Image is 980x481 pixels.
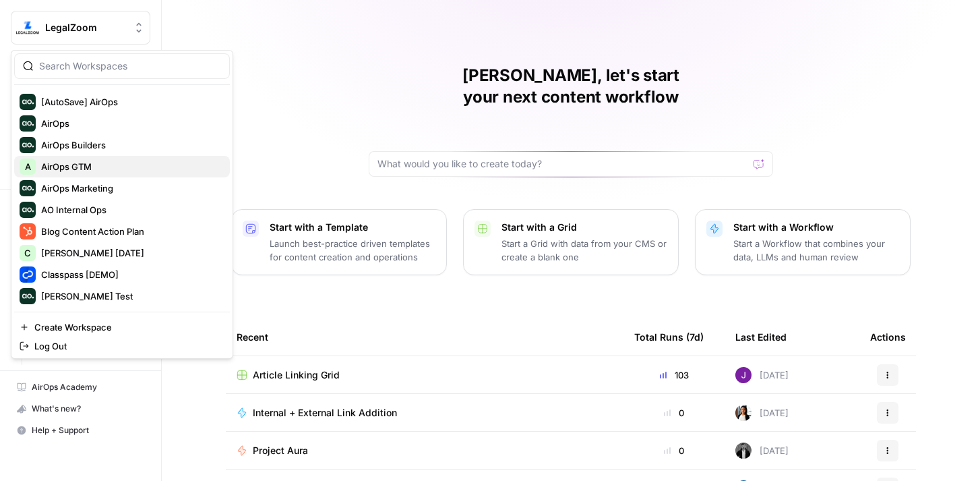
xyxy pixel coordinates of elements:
div: [DATE] [735,367,789,383]
img: AirOps Builders Logo [20,137,36,153]
span: Create Workspace [34,320,219,334]
span: AirOps Marketing [41,181,219,195]
a: AirOps Academy [11,376,150,398]
span: Log Out [34,339,219,353]
span: AirOps Builders [41,138,219,152]
div: Workspace: LegalZoom [11,50,233,359]
a: Log Out [14,337,230,356]
img: LegalZoom Logo [16,16,40,40]
p: Launch best-practice driven templates for content creation and operations [270,237,435,264]
span: Classpass [DEMO] [41,268,219,281]
a: Article Linking Grid [237,368,613,382]
div: Recent [237,318,613,356]
button: Start with a GridStart a Grid with data from your CMS or create a blank one [463,209,679,275]
div: Last Edited [735,318,787,356]
p: Start with a Template [270,221,435,234]
img: agqtm212c27aeosmjiqx3wzecrl1 [735,443,752,459]
a: Internal + External Link Addition [237,406,613,420]
img: AirOps Marketing Logo [20,180,36,196]
span: Blog Content Action Plan [41,225,219,238]
a: Project Aura [237,444,613,457]
p: Start with a Grid [501,221,667,234]
input: Search Workspaces [39,59,221,73]
span: AirOps Academy [32,381,144,393]
img: Classpass [DEMO] Logo [20,266,36,283]
span: Project Aura [253,444,308,457]
button: Start with a WorkflowStart a Workflow that combines your data, LLMs and human review [695,209,911,275]
img: [AutoSave] AirOps Logo [20,94,36,110]
span: Help + Support [32,424,144,436]
div: 103 [634,368,714,382]
a: Create Workspace [14,318,230,337]
div: [DATE] [735,443,789,459]
div: [DATE] [735,405,789,421]
img: Blog Content Action Plan Logo [20,223,36,239]
input: What would you like to create today? [377,157,748,171]
div: Total Runs (7d) [634,318,704,356]
p: Start a Workflow that combines your data, LLMs and human review [733,237,899,264]
span: AirOps GTM [41,160,219,173]
img: xqjo96fmx1yk2e67jao8cdkou4un [735,405,752,421]
p: Start a Grid with data from your CMS or create a blank one [501,237,667,264]
span: LegalZoom [45,21,127,34]
div: 0 [634,406,714,420]
span: Internal + External Link Addition [253,406,397,420]
img: Dillon Test Logo [20,288,36,304]
span: AO Internal Ops [41,203,219,217]
div: 0 [634,444,714,457]
img: nj1ssy6o3lyd6ijko0eoja4aphzn [735,367,752,383]
span: [PERSON_NAME] Test [41,289,219,303]
span: [AutoSave] AirOps [41,95,219,109]
span: Article Linking Grid [253,368,340,382]
span: A [25,160,31,173]
span: AirOps [41,117,219,130]
button: Help + Support [11,420,150,441]
div: What's new? [11,399,150,419]
img: AirOps Logo [20,115,36,132]
button: Start with a TemplateLaunch best-practice driven templates for content creation and operations [231,209,447,275]
span: [PERSON_NAME] [DATE] [41,246,219,260]
div: Actions [870,318,906,356]
img: AO Internal Ops Logo [20,202,36,218]
h1: [PERSON_NAME], let's start your next content workflow [369,65,773,108]
span: C [24,246,31,260]
button: What's new? [11,398,150,420]
p: Start with a Workflow [733,221,899,234]
button: Workspace: LegalZoom [11,11,150,45]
